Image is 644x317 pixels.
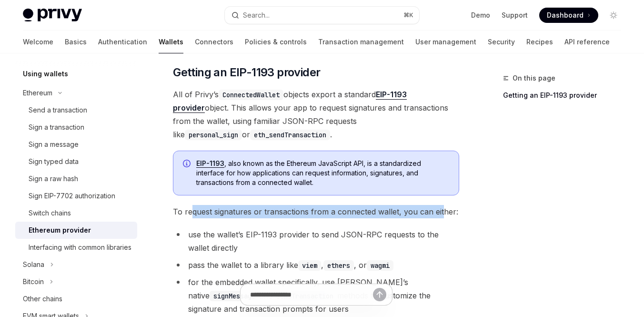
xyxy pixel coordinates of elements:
button: Toggle dark mode [606,8,621,23]
a: API reference [564,31,610,53]
div: Sign a message [29,139,79,150]
span: , also known as the Ethereum JavaScript API, is a standardized interface for how applications can... [196,159,449,187]
a: Ethereum provider [15,222,137,239]
span: Getting an EIP-1193 provider [173,65,320,80]
a: Security [488,31,515,53]
a: Sign a message [15,136,137,153]
a: EIP-1193 [196,159,224,168]
a: Sign typed data [15,153,137,170]
a: Other chains [15,290,137,307]
code: personal_sign [185,130,242,140]
div: Switch chains [29,207,71,219]
div: Interfacing with common libraries [29,242,131,253]
a: Welcome [23,31,53,53]
div: Solana [23,259,44,270]
li: use the wallet’s EIP-1193 provider to send JSON-RPC requests to the wallet directly [173,228,459,255]
a: Dashboard [539,8,598,23]
img: light logo [23,9,82,22]
a: Wallets [159,31,183,53]
a: Recipes [526,31,553,53]
span: Dashboard [547,10,584,20]
div: Bitcoin [23,276,44,287]
a: Support [502,10,528,20]
span: ⌘ K [403,11,413,19]
div: Sign typed data [29,156,79,167]
span: To request signatures or transactions from a connected wallet, you can either: [173,205,459,218]
a: Transaction management [318,31,404,53]
a: Basics [65,31,87,53]
div: Other chains [23,293,62,305]
a: Authentication [98,31,147,53]
div: Sign a transaction [29,122,84,133]
div: Ethereum provider [29,225,91,236]
a: Interfacing with common libraries [15,239,137,256]
a: Sign EIP-7702 authorization [15,187,137,205]
a: Policies & controls [245,31,307,53]
span: All of Privy’s objects export a standard object. This allows your app to request signatures and t... [173,88,459,141]
a: Send a transaction [15,102,137,119]
code: wagmi [367,260,393,271]
div: Send a transaction [29,104,87,116]
a: Demo [471,10,490,20]
a: Connectors [195,31,233,53]
svg: Info [183,160,192,169]
li: pass the wallet to a library like , , or [173,258,459,272]
a: Sign a transaction [15,119,137,136]
div: Search... [243,10,270,21]
a: Switch chains [15,205,137,222]
div: Ethereum [23,87,52,99]
div: Sign a raw hash [29,173,78,184]
span: On this page [513,72,555,84]
a: User management [415,31,476,53]
a: Sign a raw hash [15,170,137,187]
code: eth_sendTransaction [250,130,330,140]
h5: Using wallets [23,68,68,80]
a: Getting an EIP-1193 provider [503,88,629,103]
button: Search...⌘K [225,7,419,24]
button: Send message [373,288,386,301]
code: ConnectedWallet [219,90,283,100]
div: Sign EIP-7702 authorization [29,190,115,202]
code: ethers [323,260,354,271]
li: for the embedded wallet specifically, use [PERSON_NAME]’s native and methods to customize the sig... [173,276,459,316]
code: viem [298,260,321,271]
